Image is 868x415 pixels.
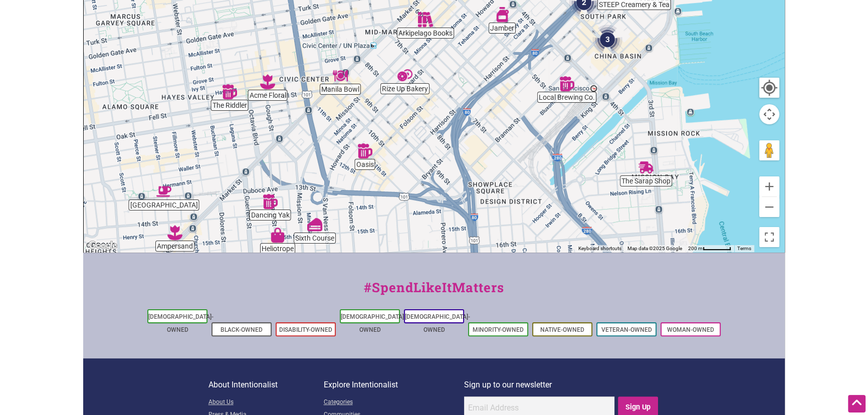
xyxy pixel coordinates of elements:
[685,245,734,252] button: Map Scale: 200 m per 53 pixels
[473,326,524,333] a: Minority-Owned
[341,313,406,333] a: [DEMOGRAPHIC_DATA]-Owned
[83,278,785,307] div: #SpendLikeItMatters
[279,326,332,333] a: Disability-Owned
[688,246,703,251] span: 200 m
[555,72,578,95] div: Local Brewing Co.
[218,80,241,103] div: The Riddler
[464,378,660,391] p: Sign up to our newsletter
[759,197,779,217] button: Zoom out
[759,78,779,98] button: Your Location
[86,239,119,252] img: Google
[578,245,621,252] button: Keyboard shortcuts
[491,3,514,26] div: Jamber
[221,326,263,333] a: Black-Owned
[588,21,626,59] div: 3
[163,221,186,244] div: Ampersand
[303,213,326,236] div: Sixth Course
[627,246,682,251] span: Map data ©2025 Google
[208,396,324,409] a: About Us
[208,378,324,391] p: About Intentionalist
[259,190,282,213] div: Dancing Yak
[737,246,751,251] a: Terms (opens in new tab)
[540,326,584,333] a: Native-Owned
[759,140,779,160] button: Drag Pegman onto the map to open Street View
[353,139,376,162] div: Oasis
[86,239,119,252] a: Open this area in Google Maps (opens a new window)
[266,224,289,247] div: Heliotrope
[329,64,352,87] div: Manila Bowl
[601,326,652,333] a: Veteran-Owned
[759,176,779,196] button: Zoom in
[759,104,779,124] button: Map camera controls
[759,227,780,248] button: Toggle fullscreen view
[148,313,213,333] a: [DEMOGRAPHIC_DATA]-Owned
[393,64,416,87] div: Rize Up Bakery
[667,326,714,333] a: Woman-Owned
[414,8,437,31] div: Arkipelago Books
[324,378,464,391] p: Explore Intentionalist
[634,156,658,179] div: The Sarap Shop
[324,396,464,409] a: Categories
[405,313,470,333] a: [DEMOGRAPHIC_DATA]-Owned
[152,180,175,203] div: Duboce Park Cafe
[848,395,865,412] div: Scroll Back to Top
[256,70,279,93] div: Acme Floral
